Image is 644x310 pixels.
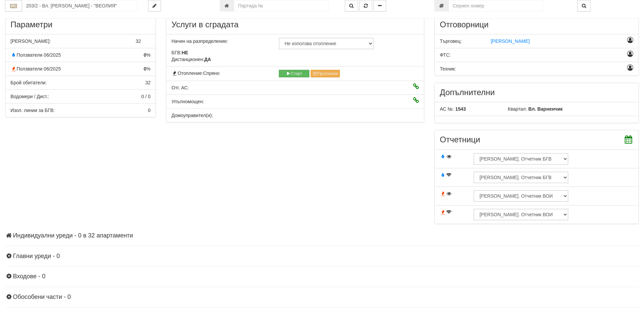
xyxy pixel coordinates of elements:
[5,52,156,58] div: % от апартаментите с консумация по отчет за БГВ през миналия месец
[171,113,213,118] span: Домоуправител(и):
[440,20,634,29] h3: Отговорници
[455,106,466,112] b: 1543
[171,57,211,62] span: Дистанционен:
[10,108,55,113] span: Изол. линии за БГВ:
[440,52,451,58] span: ФТС:
[144,65,150,72] span: %
[491,38,530,44] span: [PERSON_NAME]
[627,65,634,70] i: Назначаване като отговорник Техник
[171,50,188,55] span: БГВ:
[182,50,188,55] strong: НЕ
[171,38,228,44] span: Начин на разпределение:
[145,80,151,85] span: 32
[440,38,462,44] span: Търговец:
[144,52,150,58] span: %
[5,273,639,280] h4: Входове - 0
[171,99,204,104] span: Упълномощен:
[627,38,634,43] i: Назначаване като отговорник Търговец
[440,135,634,144] h3: Отчетници
[144,66,146,72] strong: 0
[627,52,634,56] i: Назначаване като отговорник ФТС
[5,65,156,72] div: % от апартаментите с консумация по отчет за отопление през миналия месец
[10,20,150,29] h3: Параметри
[148,108,150,113] span: 0
[10,66,61,72] span: Ползватели 06/2025
[10,94,49,99] span: Водомери / Дист.:
[279,70,309,77] button: Старт
[5,232,639,239] h4: Индивидуални уреди - 0 в 32 апартаменти
[10,80,47,85] span: Брой обитатели:
[528,106,563,112] b: Вл. Варненчик
[440,88,634,97] h3: Допълнителни
[440,106,454,112] span: АС №:
[171,20,419,29] h3: Услуги в сградата
[144,52,146,58] strong: 0
[203,71,219,76] span: Спряно
[171,85,189,90] span: Отговорник АС
[141,94,150,99] span: 0 / 0
[171,71,219,76] span: Отопление:
[508,106,527,112] span: Квартал:
[311,70,340,77] button: Протоколи
[10,52,61,58] span: Ползватели 06/2025
[204,57,211,62] strong: ДА
[440,66,456,72] span: Техник:
[136,38,141,44] span: 32
[5,294,639,301] h4: Обособени части - 0
[5,253,639,260] h4: Главни уреди - 0
[10,38,51,44] span: [PERSON_NAME]:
